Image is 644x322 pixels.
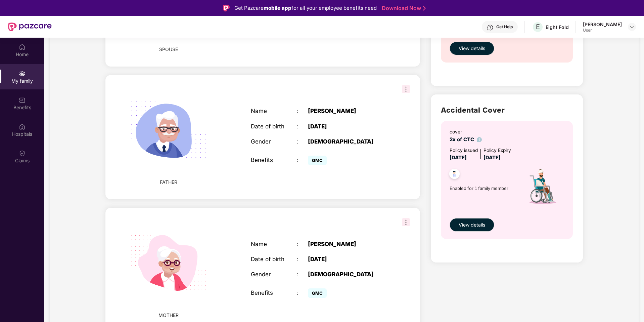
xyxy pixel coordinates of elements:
span: Enabled for 1 family member [450,185,517,192]
div: : [296,271,308,278]
span: View details [459,221,485,229]
div: Benefits [251,289,296,296]
div: Eight Fold [546,24,569,30]
div: : [296,123,308,130]
img: icon [517,162,566,215]
button: View details [450,42,494,55]
div: : [296,256,308,263]
div: Date of birth [251,256,296,263]
img: svg+xml;base64,PHN2ZyBpZD0iSG9zcGl0YWxzIiB4bWxucz0iaHR0cDovL3d3dy53My5vcmcvMjAwMC9zdmciIHdpZHRoPS... [19,123,26,130]
span: [DATE] [484,155,501,161]
img: Logo [223,5,230,11]
div: cover [450,128,482,136]
span: 2x of CTC [450,136,482,143]
div: : [296,157,308,163]
span: GMC [308,288,327,298]
div: Name [251,241,296,247]
span: SPOUSE [159,46,178,53]
img: svg+xml;base64,PHN2ZyB3aWR0aD0iMzIiIGhlaWdodD0iMzIiIHZpZXdCb3g9IjAgMCAzMiAzMiIgZmlsbD0ibm9uZSIgeG... [402,85,410,93]
div: [PERSON_NAME] [308,241,388,247]
span: MOTHER [158,312,179,319]
img: svg+xml;base64,PHN2ZyB4bWxucz0iaHR0cDovL3d3dy53My5vcmcvMjAwMC9zdmciIHdpZHRoPSIyMjQiIGhlaWdodD0iMT... [120,214,217,311]
div: [DEMOGRAPHIC_DATA] [308,138,388,145]
button: View details [450,218,494,232]
span: E [536,23,540,31]
div: Get Help [496,24,513,30]
div: [PERSON_NAME] [308,108,388,114]
div: [PERSON_NAME] [583,21,622,28]
div: [DATE] [308,123,388,130]
img: svg+xml;base64,PHN2ZyBpZD0iQ2xhaW0iIHhtbG5zPSJodHRwOi8vd3d3LnczLm9yZy8yMDAwL3N2ZyIgd2lkdGg9IjIwIi... [19,150,26,156]
div: Policy issued [450,147,478,154]
img: info [477,137,482,142]
div: Policy Expiry [484,147,511,154]
div: Benefits [251,157,296,163]
div: User [583,28,622,33]
span: FATHER [160,178,177,186]
div: [DEMOGRAPHIC_DATA] [308,271,388,278]
img: svg+xml;base64,PHN2ZyBpZD0iSGVscC0zMngzMiIgeG1sbnM9Imh0dHA6Ly93d3cudzMub3JnLzIwMDAvc3ZnIiB3aWR0aD... [487,24,494,31]
div: Gender [251,138,296,145]
div: : [296,138,308,145]
div: Get Pazcare for all your employee benefits need [234,4,377,12]
img: svg+xml;base64,PHN2ZyBpZD0iSG9tZSIgeG1sbnM9Imh0dHA6Ly93d3cudzMub3JnLzIwMDAvc3ZnIiB3aWR0aD0iMjAiIG... [19,43,26,50]
h2: Accidental Cover [441,105,573,116]
span: [DATE] [450,155,467,161]
div: : [296,241,308,247]
img: svg+xml;base64,PHN2ZyB4bWxucz0iaHR0cDovL3d3dy53My5vcmcvMjAwMC9zdmciIHhtbG5zOnhsaW5rPSJodHRwOi8vd3... [120,82,217,178]
div: : [296,289,308,296]
img: Stroke [423,5,426,12]
span: View details [459,45,485,52]
div: Date of birth [251,123,296,130]
span: GMC [308,156,327,165]
img: svg+xml;base64,PHN2ZyB3aWR0aD0iMjAiIGhlaWdodD0iMjAiIHZpZXdCb3g9IjAgMCAyMCAyMCIgZmlsbD0ibm9uZSIgeG... [19,70,26,77]
a: Download Now [382,5,424,12]
div: [DATE] [308,256,388,263]
div: : [296,108,308,114]
div: Name [251,108,296,114]
img: svg+xml;base64,PHN2ZyB3aWR0aD0iMzIiIGhlaWdodD0iMzIiIHZpZXdCb3g9IjAgMCAzMiAzMiIgZmlsbD0ibm9uZSIgeG... [402,218,410,226]
strong: mobile app [264,5,291,11]
img: svg+xml;base64,PHN2ZyB4bWxucz0iaHR0cDovL3d3dy53My5vcmcvMjAwMC9zdmciIHdpZHRoPSI0OC45NDMiIGhlaWdodD... [446,167,463,183]
img: New Pazcare Logo [8,23,52,31]
div: Gender [251,271,296,278]
img: svg+xml;base64,PHN2ZyBpZD0iQmVuZWZpdHMiIHhtbG5zPSJodHRwOi8vd3d3LnczLm9yZy8yMDAwL3N2ZyIgd2lkdGg9Ij... [19,96,26,103]
img: svg+xml;base64,PHN2ZyBpZD0iRHJvcGRvd24tMzJ4MzIiIHhtbG5zPSJodHRwOi8vd3d3LnczLm9yZy8yMDAwL3N2ZyIgd2... [629,24,635,30]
